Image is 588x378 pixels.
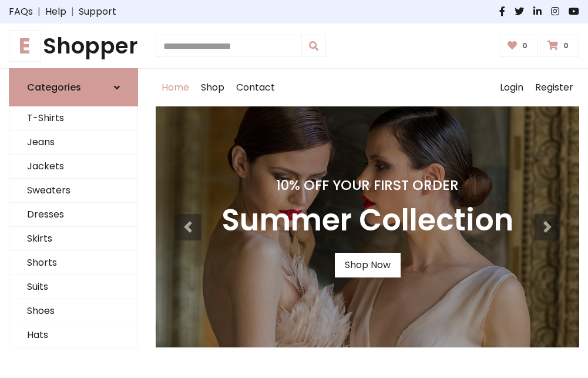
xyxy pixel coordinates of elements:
a: Dresses [9,203,137,227]
h4: 10% Off Your First Order [221,177,513,193]
a: Support [79,5,116,19]
a: FAQs [9,5,33,19]
a: Sweaters [9,179,137,203]
a: Jeans [9,131,137,155]
a: 0 [500,35,538,57]
a: Suits [9,275,137,299]
span: | [33,5,45,19]
a: Skirts [9,227,137,251]
a: Shop Now [335,253,401,277]
a: Hats [9,323,137,347]
a: Shoes [9,299,137,323]
span: E [9,30,41,62]
a: Help [45,5,66,19]
h1: Shopper [9,33,138,59]
a: Shorts [9,251,137,275]
a: T-Shirts [9,106,137,131]
span: 0 [519,41,530,51]
a: Jackets [9,155,137,179]
a: Categories [9,68,138,106]
a: Home [156,69,195,106]
a: EShopper [9,33,138,59]
a: 0 [540,35,579,57]
a: Shop [195,69,230,106]
a: Login [494,69,529,106]
a: Register [529,69,579,106]
a: Contact [230,69,281,106]
span: 0 [560,41,572,51]
h3: Summer Collection [221,203,513,239]
h6: Categories [27,82,81,93]
span: | [66,5,79,19]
